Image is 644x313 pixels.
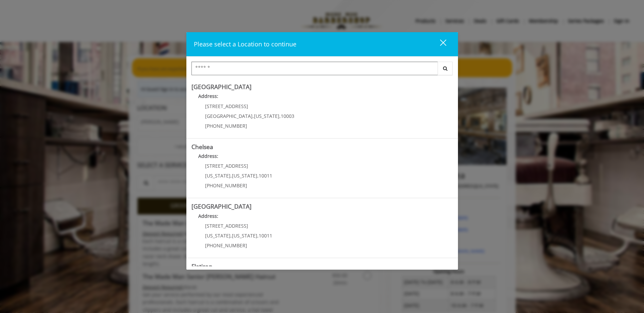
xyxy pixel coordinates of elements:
[194,40,296,48] span: Please select a Location to continue
[259,232,272,239] span: 10011
[205,103,248,109] span: [STREET_ADDRESS]
[191,62,438,75] input: Search Center
[205,123,247,129] span: [PHONE_NUMBER]
[205,242,247,249] span: [PHONE_NUMBER]
[191,202,252,210] b: [GEOGRAPHIC_DATA]
[257,232,259,239] span: ,
[191,143,213,151] b: Chelsea
[205,232,231,239] span: [US_STATE]
[259,172,272,179] span: 10011
[232,172,257,179] span: [US_STATE]
[281,113,294,119] span: 10003
[231,232,232,239] span: ,
[257,172,259,179] span: ,
[205,223,248,229] span: [STREET_ADDRESS]
[198,213,218,219] b: Address:
[191,262,213,270] b: Flatiron
[254,113,279,119] span: [US_STATE]
[441,66,449,71] i: Search button
[231,172,232,179] span: ,
[198,153,218,159] b: Address:
[205,163,248,169] span: [STREET_ADDRESS]
[427,37,450,51] button: close dialog
[432,39,446,49] div: close dialog
[253,113,254,119] span: ,
[279,113,281,119] span: ,
[205,113,253,119] span: [GEOGRAPHIC_DATA]
[191,62,453,79] div: Center Select
[198,93,218,99] b: Address:
[205,172,231,179] span: [US_STATE]
[205,182,247,189] span: [PHONE_NUMBER]
[191,83,252,91] b: [GEOGRAPHIC_DATA]
[232,232,257,239] span: [US_STATE]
